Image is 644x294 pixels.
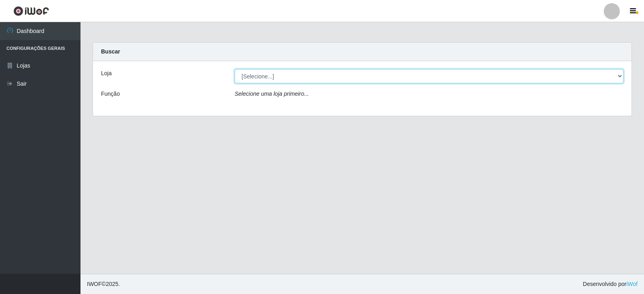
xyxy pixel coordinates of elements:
[101,69,111,78] label: Loja
[87,280,120,288] span: © 2025 .
[87,281,102,287] span: IWOF
[101,90,120,98] label: Função
[235,90,309,97] i: Selecione uma loja primeiro...
[583,280,638,288] span: Desenvolvido por
[13,6,49,16] img: CoreUI Logo
[101,48,120,55] strong: Buscar
[626,281,638,287] a: iWof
